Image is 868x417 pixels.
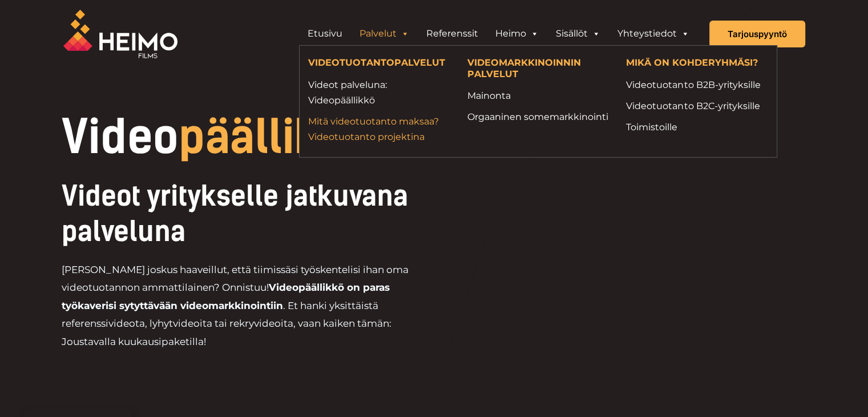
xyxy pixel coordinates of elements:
a: Videotuotanto B2C-yrityksille [626,98,768,114]
h4: VIDEOTUOTANTOPALVELUT [308,57,450,71]
a: Toimistoille [626,119,768,135]
a: Sisällöt [547,22,609,45]
a: Referenssit [418,22,487,45]
p: [PERSON_NAME] joskus haaveillut, että tiimissäsi työskentelisi ihan oma videotuotannon ammattilai... [62,261,434,351]
h4: VIDEOMARKKINOINNIN PALVELUT [467,57,609,82]
img: Heimo Filmsin logo [63,10,177,58]
strong: Videopäällikkö on paras työkaverisi sytyttävään videomarkkinointiin [62,282,390,311]
aside: Header Widget 1 [293,22,704,45]
a: Tarjouspyyntö [709,21,805,47]
h4: MIKÄ ON KOHDERYHMÄSI? [626,57,768,71]
span: päällikkö [179,110,370,165]
a: Orgaaninen somemarkkinointi [467,109,609,125]
a: Mitä videotuotanto maksaa?Videotuotanto projektina [308,114,450,145]
span: Videot yritykselle jatkuvana palveluna [62,179,408,248]
a: Mainonta [467,88,609,103]
a: Videot palveluna: Videopäällikkö [308,77,450,108]
a: Videotuotanto B2B-yrityksille [626,77,768,93]
a: Etusivu [299,22,351,45]
h1: Video [62,114,512,160]
a: Palvelut [351,22,418,45]
a: Heimo [487,22,547,45]
a: Yhteystiedot [609,22,698,45]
